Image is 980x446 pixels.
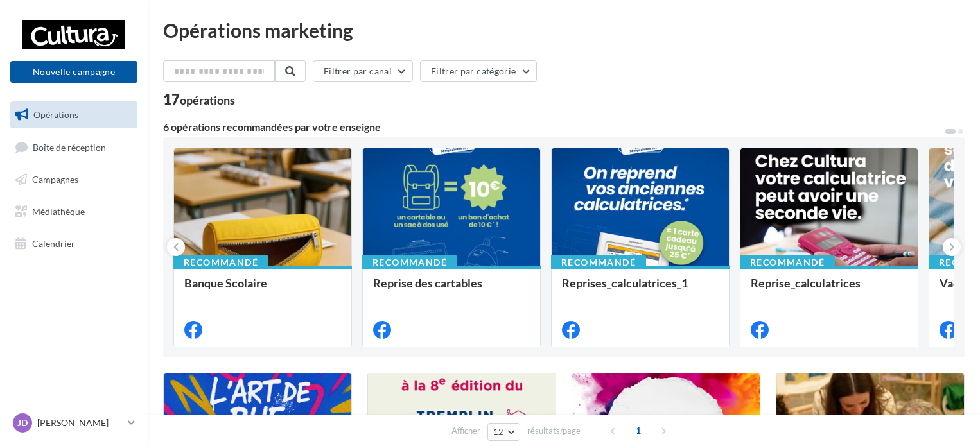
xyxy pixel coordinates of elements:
[313,60,413,82] button: Filtrer par canal
[451,425,480,437] span: Afficher
[163,92,235,107] div: 17
[8,230,140,257] a: Calendrier
[17,416,28,429] span: JD
[373,276,482,290] span: Reprise des cartables
[163,122,944,132] div: 6 opérations recommandées par votre enseigne
[493,427,504,437] span: 12
[8,198,140,225] a: Médiathèque
[8,101,140,128] a: Opérations
[740,255,835,270] div: Recommandé
[487,423,520,441] button: 12
[628,420,649,441] span: 1
[37,416,123,429] p: [PERSON_NAME]
[751,276,861,290] span: Reprise_calculatrices
[180,94,235,106] div: opérations
[32,237,75,248] span: Calendrier
[551,255,646,270] div: Recommandé
[33,109,78,120] span: Opérations
[362,255,457,270] div: Recommandé
[8,166,140,193] a: Campagnes
[173,255,268,270] div: Recommandé
[420,60,537,82] button: Filtrer par catégorie
[163,21,965,40] div: Opérations marketing
[562,276,688,290] span: Reprises_calculatrices_1
[32,206,85,217] span: Médiathèque
[8,133,140,161] a: Boîte de réception
[32,174,78,185] span: Campagnes
[10,411,137,435] a: JD [PERSON_NAME]
[527,425,581,437] span: résultats/page
[184,276,267,290] span: Banque Scolaire
[10,61,137,83] button: Nouvelle campagne
[33,141,106,152] span: Boîte de réception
